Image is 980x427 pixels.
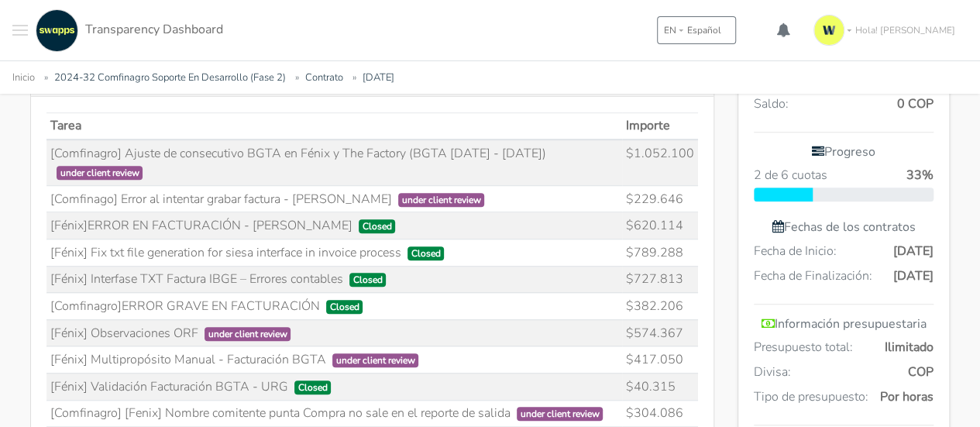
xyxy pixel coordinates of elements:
[754,242,837,260] span: Fecha de Inicio:
[754,267,872,285] span: Fecha de Finalización:
[407,246,445,260] span: Closed
[687,23,721,37] span: Español
[622,266,698,293] td: $727.813
[359,219,396,233] span: Closed
[54,71,286,84] a: 2024-32 Comfinagro Soporte En Desarrollo (Fase 2)
[32,9,223,52] a: Transparency Dashboard
[880,387,934,406] span: Por horas
[517,407,603,421] span: under client review
[46,112,622,139] th: Tarea
[622,212,698,239] td: $620.114
[622,373,698,400] td: $40.315
[754,166,827,184] span: 2 de 6 cuotas
[622,346,698,374] td: $417.050
[46,346,622,374] td: [Fénix] Multipropósito Manual - Facturación BGTA
[12,9,28,52] button: Toggle navigation menu
[908,363,934,381] span: COP
[754,220,934,235] h6: Fechas de los contratos
[893,267,934,285] span: [DATE]
[363,71,394,84] a: [DATE]
[57,166,143,180] span: under client review
[46,185,622,212] td: [Comfinago] Error al intentar grabar factura - [PERSON_NAME]
[622,139,698,185] td: $1.052.100
[754,317,934,332] h6: Información presupuestaria
[622,185,698,212] td: $229.646
[398,193,485,207] span: under client review
[885,338,934,356] span: Ilimitado
[622,400,698,427] td: $304.086
[754,338,853,356] span: Presupuesto total:
[855,23,955,37] span: Hola! [PERSON_NAME]
[906,166,934,184] span: 33%
[622,112,698,139] th: Importe
[36,9,78,52] img: swapps-linkedin-v2.jpg
[46,319,622,346] td: [Fénix] Observaciones ORF
[46,139,622,185] td: [Comfinagro] Ajuste de consecutivo BGTA en Fénix y The Factory (BGTA [DATE] - [DATE])
[305,71,343,84] a: Contrato
[754,145,934,160] h6: Progreso
[332,353,419,367] span: under client review
[807,9,968,52] a: Hola! [PERSON_NAME]
[754,363,791,381] span: Divisa:
[622,239,698,266] td: $789.288
[46,239,622,266] td: [Fénix] Fix txt file generation for siesa interface in invoice process
[813,15,844,46] img: isotipo-3-3e143c57.png
[85,21,223,38] span: Transparency Dashboard
[46,373,622,400] td: [Fénix] Validación Facturación BGTA - URG
[754,95,789,113] span: Saldo:
[46,266,622,293] td: [Fénix] Interfase TXT Factura IBGE – Errores contables
[897,95,934,113] span: 0 COP
[622,293,698,320] td: $382.206
[349,273,387,287] span: Closed
[893,242,934,260] span: [DATE]
[12,71,35,84] a: Inicio
[754,387,868,406] span: Tipo de presupuesto:
[46,400,622,427] td: [Comfinagro] [Fenix] Nombre comitente punta Compra no sale en el reporte de salida
[622,319,698,346] td: $574.367
[657,16,736,44] button: ENEspañol
[326,300,363,314] span: Closed
[205,327,291,341] span: under client review
[294,381,332,394] span: Closed
[46,293,622,320] td: [Comfinagro]ERROR GRAVE EN FACTURACIÓN
[46,212,622,239] td: [Fénix]ERROR EN FACTURACIÓN - [PERSON_NAME]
